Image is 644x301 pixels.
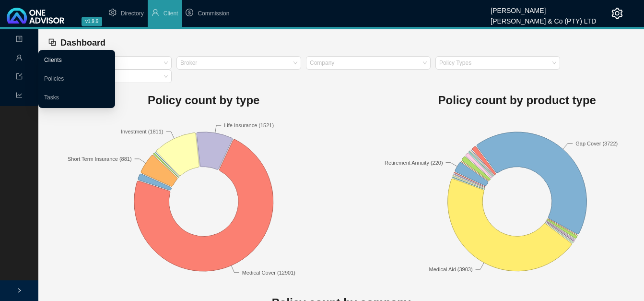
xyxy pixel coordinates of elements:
[16,32,23,48] span: profile
[16,88,23,105] span: line-chart
[152,9,159,16] span: user
[7,8,64,24] img: 2df55531c6924b55f21c4cf5d4484680-logo-light.svg
[491,2,596,13] div: [PERSON_NAME]
[121,129,164,134] text: Investment (1811)
[16,50,23,67] span: user
[109,9,117,16] span: setting
[68,156,132,162] text: Short Term Insurance (881)
[224,122,274,128] text: Life Insurance (1521)
[60,38,105,48] span: Dashboard
[48,38,57,47] span: block
[44,94,59,101] a: Tasks
[242,270,295,276] text: Medical Cover (12901)
[186,9,193,16] span: dollar
[198,10,229,17] span: Commission
[575,141,618,146] text: Gap Cover (3722)
[121,10,144,17] span: Directory
[385,160,443,166] text: Retirement Annuity (220)
[491,13,596,24] div: [PERSON_NAME] & Co (PTY) LTD
[611,8,623,19] span: setting
[164,10,178,17] span: Client
[16,288,22,293] span: right
[82,17,102,26] span: v1.9.9
[47,91,361,110] h1: Policy count by type
[16,69,23,86] span: import
[44,75,64,82] a: Policies
[429,267,472,273] text: Medical Aid (3903)
[44,57,62,63] a: Clients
